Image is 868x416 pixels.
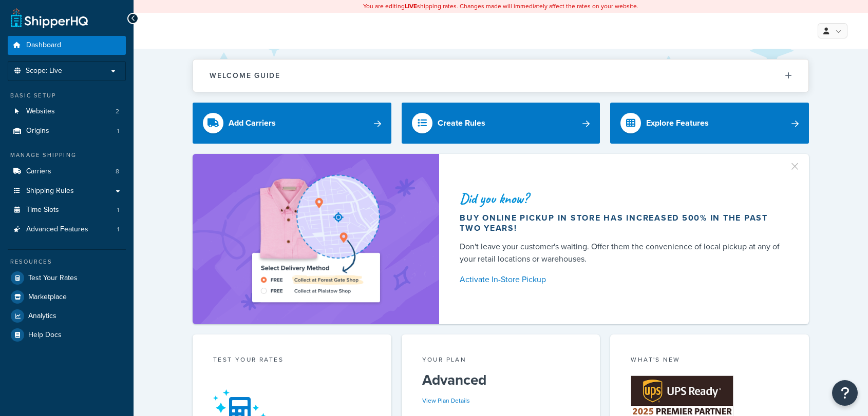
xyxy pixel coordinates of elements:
span: Advanced Features [26,225,88,234]
div: Did you know? [460,191,784,206]
div: Buy online pickup in store has increased 500% in the past two years! [460,213,784,233]
span: Marketplace [28,293,67,302]
a: Explore Features [610,103,809,144]
a: Websites2 [8,102,126,121]
li: Origins [8,122,126,141]
span: Help Docs [28,331,62,340]
div: Your Plan [422,355,580,367]
div: Manage Shipping [8,151,126,160]
a: Help Docs [8,326,126,344]
button: Open Resource Center [832,380,858,406]
div: Basic Setup [8,91,126,100]
div: Create Rules [438,116,485,130]
li: Advanced Features [8,220,126,239]
a: Create Rules [402,103,600,144]
span: 1 [117,225,119,234]
a: Test Your Rates [8,269,126,287]
div: Explore Features [646,116,709,130]
a: Activate In-Store Pickup [460,272,784,287]
span: Time Slots [26,206,59,214]
a: Analytics [8,307,126,325]
div: Add Carriers [229,116,276,130]
li: Websites [8,102,126,121]
h5: Advanced [422,372,580,388]
span: Dashboard [26,41,61,50]
button: Welcome Guide [193,60,808,92]
div: What's New [631,355,788,367]
div: Don't leave your customer's waiting. Offer them the convenience of local pickup at any of your re... [460,241,784,265]
span: Scope: Live [26,67,62,75]
a: Carriers8 [8,162,126,181]
img: ad-shirt-map-b0359fc47e01cab431d101c4b569394f6a03f54285957d908178d52f29eb9668.png [223,169,409,309]
span: Shipping Rules [26,187,74,195]
span: Analytics [28,312,56,321]
span: Origins [26,127,49,135]
span: Carriers [26,167,51,176]
h2: Welcome Guide [210,72,280,80]
a: Origins1 [8,122,126,141]
a: View Plan Details [422,396,470,405]
a: Marketplace [8,288,126,306]
div: Test your rates [213,355,371,367]
a: Advanced Features1 [8,220,126,239]
b: LIVE [405,2,417,11]
a: Add Carriers [193,103,391,144]
a: Time Slots1 [8,201,126,220]
div: Resources [8,257,126,266]
span: 2 [116,107,119,116]
a: Dashboard [8,36,126,55]
span: 8 [116,167,119,176]
span: Test Your Rates [28,274,78,283]
li: Carriers [8,162,126,181]
li: Time Slots [8,201,126,220]
span: 1 [117,206,119,214]
span: Websites [26,107,55,116]
a: Shipping Rules [8,182,126,201]
span: 1 [117,127,119,135]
